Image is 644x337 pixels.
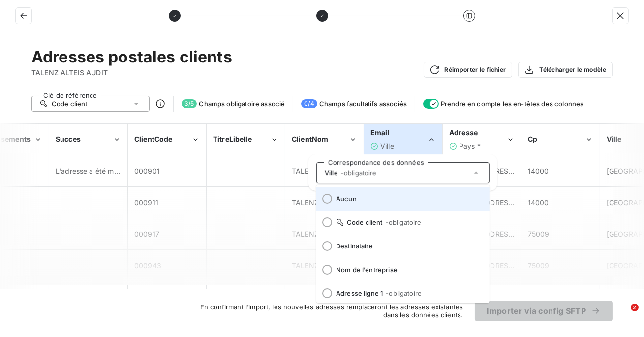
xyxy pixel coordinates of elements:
[528,261,550,270] span: 75009
[528,230,550,238] span: 75009
[336,242,482,250] span: Destinataire
[441,100,583,108] span: Prendre en compte les en-têtes des colonnes
[292,198,368,207] span: TALENZ ALTEIS AUDIT
[607,135,622,143] span: Ville
[449,167,573,175] span: [STREET_ADDRESS][PERSON_NAME]
[443,124,521,155] th: Adresse
[475,301,613,321] button: Importer via config SFTP
[292,261,358,270] span: TALENZ ALTEIS IDF
[336,195,482,203] span: Aucun
[386,289,422,297] span: - obligatoire
[336,266,482,274] span: Nom de l’entreprise
[449,198,573,207] span: [STREET_ADDRESS][PERSON_NAME]
[31,47,232,67] h2: Adresses postales clients
[631,304,639,311] span: 2
[192,303,463,319] span: En confirmant l’import, les nouvelles adresses remplaceront les adresses existantes dans les donn...
[49,124,128,155] th: Succes
[56,135,81,143] span: Succes
[449,128,478,137] span: Adresse
[128,124,207,155] th: ClientCode
[424,62,513,78] button: Réimporter le fichier
[56,167,139,175] span: L'adresse a été mis à jour
[213,135,252,143] span: TitreLibelle
[207,124,285,155] th: TitreLibelle
[301,99,317,108] span: 0 / 4
[370,128,390,137] span: Email
[292,230,381,238] span: TALENZ ALTEIS AUDIT IDF
[528,198,549,207] span: 14000
[459,142,481,150] span: Pays *
[31,68,232,78] span: TALENZ ALTEIS AUDIT
[336,289,482,297] span: Adresse ligne 1
[52,100,88,108] span: Code client
[134,167,160,175] span: 000901
[134,261,161,270] span: 000943
[521,124,600,155] th: Cp
[319,100,407,108] span: Champs facultatifs associés
[380,142,394,150] span: Ville
[292,135,328,143] span: ClientNom
[611,304,634,327] iframe: Intercom live chat
[336,218,482,226] span: Code client
[182,99,197,108] span: 3 / 5
[134,230,159,238] span: 000917
[134,135,173,143] span: ClientCode
[134,198,158,207] span: 000911
[385,218,421,226] span: - obligatoire
[325,169,377,177] span: Ville
[364,124,443,155] th: Email
[199,100,285,108] span: Champs obligatoire associé
[528,167,549,175] span: 14000
[292,167,377,175] span: TALENZ ALTEIS CONSEIL
[518,62,613,78] button: Télécharger le modèle
[528,135,537,143] span: Cp
[285,124,364,155] th: ClientNom
[341,169,377,177] span: - obligatoire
